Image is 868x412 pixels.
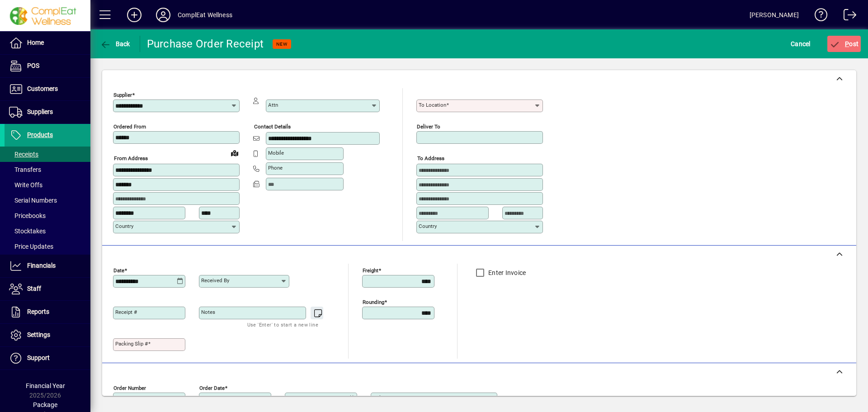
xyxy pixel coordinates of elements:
span: NEW [276,41,288,47]
a: View on map [227,146,242,160]
a: Staff [5,278,90,300]
a: POS [5,55,90,77]
button: Profile [149,7,178,23]
span: Financial Year [26,382,65,389]
button: Back [98,36,132,52]
a: Write Offs [5,177,90,193]
mat-label: Country [419,223,437,229]
mat-label: Date [113,267,124,273]
div: Purchase Order Receipt [147,37,264,51]
a: Reports [5,301,90,323]
span: Cancel [791,37,811,51]
span: Serial Numbers [9,197,57,204]
span: Receipts [9,151,38,158]
span: Support [27,354,50,361]
a: Support [5,347,90,369]
mat-label: Notes [201,309,215,315]
button: Post [827,36,861,52]
span: Package [33,401,57,408]
mat-hint: Use 'Enter' to start a new line [247,319,318,330]
span: Staff [27,285,41,292]
mat-label: Order date [199,384,225,391]
mat-label: Mobile [268,150,284,156]
mat-label: Freight [363,267,378,273]
a: Price Updates [5,239,90,254]
a: Settings [5,324,90,346]
a: Home [5,32,90,54]
div: ComplEat Wellness [178,8,232,22]
label: Enter Invoice [486,268,526,277]
mat-label: Ordered from [113,123,146,130]
mat-label: Received by [201,277,229,284]
a: Knowledge Base [808,2,828,31]
div: [PERSON_NAME] [750,8,799,22]
span: Stocktakes [9,227,46,235]
span: Financials [27,262,56,269]
span: Back [100,40,130,47]
span: ost [830,40,859,47]
button: Add [120,7,149,23]
mat-label: Country [115,223,133,229]
span: Products [27,131,53,138]
span: Suppliers [27,108,53,115]
a: Customers [5,78,90,100]
a: Financials [5,255,90,277]
button: Cancel [788,36,813,52]
mat-label: Attn [268,102,278,108]
span: Transfers [9,166,41,173]
mat-label: Order number [113,384,146,391]
span: Price Updates [9,243,53,250]
mat-label: Phone [268,165,283,171]
span: Write Offs [9,181,42,189]
span: Reports [27,308,49,315]
a: Stocktakes [5,223,90,239]
mat-label: Rounding [363,298,384,305]
span: P [845,40,849,47]
a: Pricebooks [5,208,90,223]
mat-label: Deliver To [417,123,440,130]
a: Serial Numbers [5,193,90,208]
mat-label: Deliver via [373,395,398,401]
a: Suppliers [5,101,90,123]
app-page-header-button: Back [90,36,140,52]
mat-label: Required by [287,395,315,401]
a: Receipts [5,147,90,162]
span: Home [27,39,44,46]
span: Customers [27,85,58,92]
mat-label: Supplier [113,92,132,98]
mat-label: Packing Slip # [115,341,148,347]
span: Settings [27,331,50,338]
span: Pricebooks [9,212,46,219]
mat-label: Receipt # [115,309,137,315]
mat-label: To location [419,102,446,108]
a: Logout [837,2,857,31]
span: POS [27,62,39,69]
a: Transfers [5,162,90,177]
